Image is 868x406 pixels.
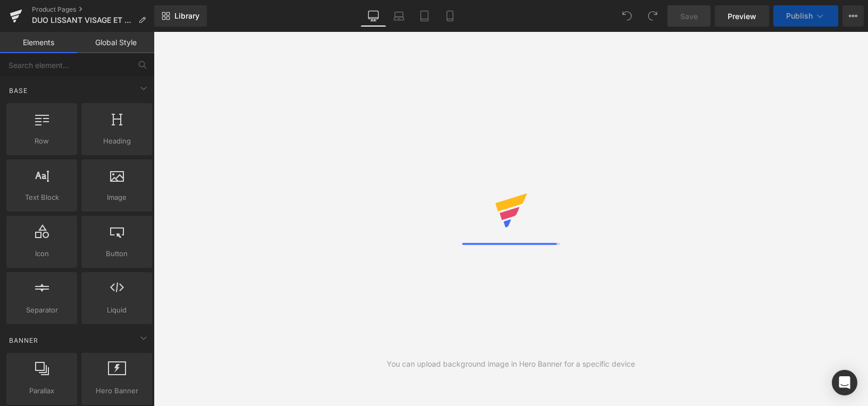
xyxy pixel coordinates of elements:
span: Row [10,136,74,147]
span: Publish [786,12,813,20]
a: Desktop [361,5,386,27]
span: Separator [10,304,74,316]
a: Product Pages [32,5,154,14]
a: Tablet [412,5,437,27]
div: You can upload background image in Hero Banner for a specific device [387,358,635,370]
a: New Library [154,5,207,27]
span: Banner [8,335,39,345]
span: Liquid [85,304,149,316]
span: Save [680,11,698,22]
a: Preview [715,5,769,27]
button: Publish [773,5,838,27]
span: Icon [10,248,74,259]
span: Hero Banner [85,385,149,396]
span: Image [85,192,149,203]
button: Undo [616,5,638,27]
a: Laptop [386,5,412,27]
span: Button [85,248,149,259]
button: More [842,5,864,27]
a: Mobile [437,5,463,27]
span: Text Block [10,192,74,203]
button: Redo [642,5,663,27]
span: Library [174,11,199,21]
span: Parallax [10,385,74,396]
span: Heading [85,136,149,147]
span: Base [8,86,29,96]
span: Preview [728,11,756,22]
div: Open Intercom Messenger [832,370,857,395]
span: DUO LISSANT VISAGE ET REGARD [32,16,134,24]
a: Global Style [77,32,154,53]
